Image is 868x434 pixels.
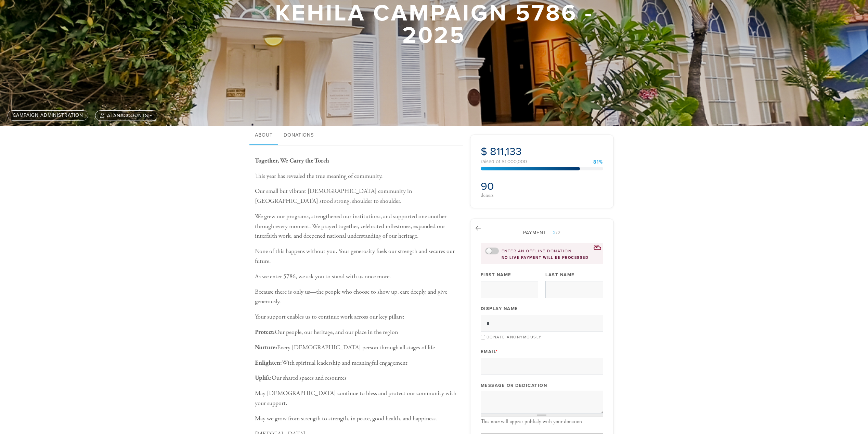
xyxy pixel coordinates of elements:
[485,255,599,260] div: no live payment will be processed
[255,358,459,368] p: With spiritual leadership and meaningful engagement
[481,272,511,278] label: First Name
[255,272,459,282] p: As we enter 5786, we ask you to stand with us once more.
[502,248,572,254] label: Enter an offline donation
[255,312,459,322] p: Your support enables us to continue work across our key pillars:
[255,389,459,408] p: May [DEMOGRAPHIC_DATA] continue to bless and protect our community with your support.
[255,373,459,383] p: Our shared spaces and resources
[95,110,157,121] button: Alanaccounts
[255,344,277,351] b: Nurture:
[255,343,459,353] p: Every [DEMOGRAPHIC_DATA] person through all stages of life
[549,230,561,236] span: /2
[255,327,459,337] p: Our people, our heritage, and our place in the region
[255,247,459,266] p: None of this happens without you. Your generosity fuels our strength and secures our future.
[273,2,595,46] h1: Kehila Campaign 5786 - 2025
[481,349,498,355] label: Email
[255,414,459,424] p: May we grow from strength to strength, in peace, good health, and happiness.
[481,306,518,312] label: Display Name
[255,212,459,241] p: We grew our programs, strengthened our institutions, and supported one another through every mome...
[255,287,459,307] p: Because there is only us—the people who choose to show up, care deeply, and give generously.
[593,160,603,165] div: 81%
[278,126,319,145] a: Donations
[255,359,282,367] b: Enlighten:
[481,419,603,425] div: This note will appear publicly with your donation
[255,374,272,382] b: Uplift:
[487,335,542,339] label: Donate Anonymously
[481,382,547,389] label: Message or dedication
[490,145,522,158] span: 811,133
[481,180,540,193] h2: 90
[8,110,88,121] a: Campaign Administration
[553,230,556,236] span: 2
[481,145,487,158] span: $
[255,186,459,206] p: Our small but vibrant [DEMOGRAPHIC_DATA] community in [GEOGRAPHIC_DATA] stood strong, shoulder to...
[249,126,278,145] a: About
[255,328,275,336] b: Protect:
[481,159,603,164] div: raised of $1,000,000
[255,171,459,181] p: This year has revealed the true meaning of community.
[545,272,575,278] label: Last Name
[481,193,540,198] div: donors
[481,229,603,236] div: Payment
[496,349,498,354] span: This field is required.
[255,157,329,165] b: Together, We Carry the Torch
